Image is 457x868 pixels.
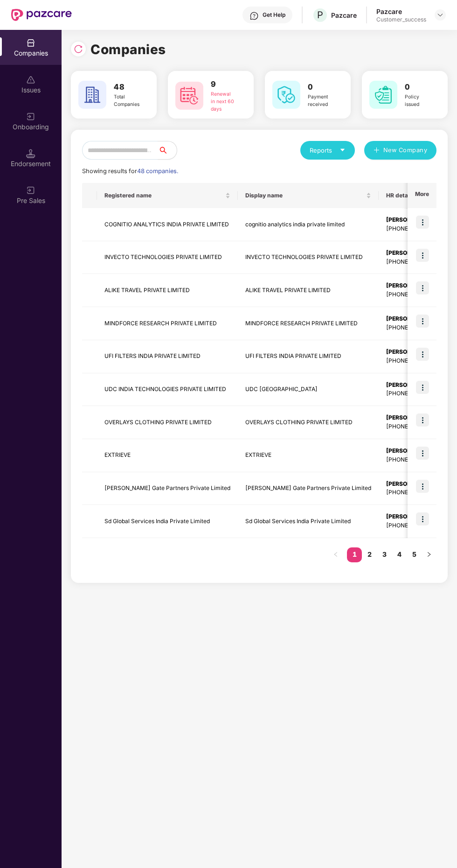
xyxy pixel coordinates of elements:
img: icon [416,315,429,328]
li: 1 [347,547,362,562]
div: [PERSON_NAME] [386,512,437,521]
img: svg+xml;base64,PHN2ZyBpZD0iQ29tcGFuaWVzIiB4bWxucz0iaHR0cDovL3d3dy53My5vcmcvMjAwMC9zdmciIHdpZHRoPS... [26,38,35,48]
h3: 9 [211,78,236,91]
div: Pazcare [376,7,426,16]
div: [PHONE_NUMBER] [386,389,437,398]
td: EXTRIEVE [97,439,238,472]
div: Pazcare [331,11,357,20]
td: MINDFORCE RESEARCH PRIVATE LIMITED [97,307,238,340]
img: svg+xml;base64,PHN2ZyBpZD0iUmVsb2FkLTMyeDMyIiB4bWxucz0iaHR0cDovL3d3dy53My5vcmcvMjAwMC9zdmciIHdpZH... [74,44,83,54]
div: [PERSON_NAME] [386,315,437,323]
img: svg+xml;base64,PHN2ZyB4bWxucz0iaHR0cDovL3d3dy53My5vcmcvMjAwMC9zdmciIHdpZHRoPSI2MCIgaGVpZ2h0PSI2MC... [272,81,300,109]
div: [PHONE_NUMBER] [386,422,437,431]
img: svg+xml;base64,PHN2ZyBpZD0iRHJvcGRvd24tMzJ4MzIiIHhtbG5zPSJodHRwOi8vd3d3LnczLm9yZy8yMDAwL3N2ZyIgd2... [436,11,444,19]
span: New Company [383,146,428,155]
div: [PERSON_NAME] [386,281,437,290]
div: [PHONE_NUMBER] [386,290,437,299]
div: [PERSON_NAME] [386,381,437,390]
div: Customer_success [376,16,426,23]
img: icon [416,512,429,525]
a: 1 [347,547,362,561]
img: icon [416,216,429,229]
div: Renewal in next 60 days [211,91,236,113]
div: [PERSON_NAME] [386,348,437,357]
li: 4 [392,547,407,562]
li: Previous Page [328,547,343,562]
button: left [328,547,343,562]
td: UDC [GEOGRAPHIC_DATA] [238,373,379,406]
img: icon [416,447,429,460]
div: [PERSON_NAME] [386,249,437,258]
a: 4 [392,547,407,561]
a: 2 [362,547,377,561]
button: plusNew Company [364,141,436,160]
td: OVERLAYS CLOTHING PRIVATE LIMITED [97,406,238,439]
h3: 0 [308,81,333,93]
li: 2 [362,547,377,562]
td: MINDFORCE RESEARCH PRIVATE LIMITED [238,307,379,340]
div: [PERSON_NAME] [386,413,437,422]
img: svg+xml;base64,PHN2ZyB3aWR0aD0iMTQuNSIgaGVpZ2h0PSIxNC41IiB2aWV3Qm94PSIwIDAgMTYgMTYiIGZpbGw9Im5vbm... [26,149,35,158]
div: [PHONE_NUMBER] [386,521,437,530]
button: right [422,547,436,562]
img: icon [416,281,429,294]
div: Payment received [308,93,333,109]
td: INVECTO TECHNOLOGIES PRIVATE LIMITED [238,241,379,274]
div: [PHONE_NUMBER] [386,224,437,233]
span: Registered name [104,192,223,199]
div: Total Companies [114,93,139,109]
td: [PERSON_NAME] Gate Partners Private Limited [97,472,238,505]
span: Showing results for [82,168,178,175]
div: [PERSON_NAME] [386,480,437,489]
div: [PERSON_NAME] [386,216,437,224]
td: ALIKE TRAVEL PRIVATE LIMITED [97,274,238,307]
img: icon [416,381,429,394]
img: svg+xml;base64,PHN2ZyB4bWxucz0iaHR0cDovL3d3dy53My5vcmcvMjAwMC9zdmciIHdpZHRoPSI2MCIgaGVpZ2h0PSI2MC... [78,81,106,109]
th: More [408,183,436,208]
h1: Companies [90,39,166,60]
span: P [317,9,323,21]
td: [PERSON_NAME] Gate Partners Private Limited [238,472,379,505]
span: 48 companies. [137,168,178,175]
td: UFI FILTERS INDIA PRIVATE LIMITED [97,340,238,373]
th: Registered name [97,183,238,208]
img: svg+xml;base64,PHN2ZyB4bWxucz0iaHR0cDovL3d3dy53My5vcmcvMjAwMC9zdmciIHdpZHRoPSI2MCIgaGVpZ2h0PSI2MC... [175,82,203,110]
td: OVERLAYS CLOTHING PRIVATE LIMITED [238,406,379,439]
img: New Pazcare Logo [11,9,72,21]
li: Next Page [422,547,436,562]
th: HR details [379,183,444,208]
span: right [426,552,432,557]
td: COGNITIO ANALYTICS INDIA PRIVATE LIMITED [97,208,238,241]
h3: 48 [114,81,139,93]
img: icon [416,413,429,427]
td: Sd Global Services India Private Limited [97,505,238,538]
th: Display name [238,183,379,208]
img: svg+xml;base64,PHN2ZyBpZD0iSXNzdWVzX2Rpc2FibGVkIiB4bWxucz0iaHR0cDovL3d3dy53My5vcmcvMjAwMC9zdmciIH... [26,75,35,84]
td: cognitio analytics india private limited [238,208,379,241]
a: 5 [407,547,422,561]
td: INVECTO TECHNOLOGIES PRIVATE LIMITED [97,241,238,274]
div: [PHONE_NUMBER] [386,323,437,332]
h3: 0 [405,81,430,93]
img: icon [416,348,429,361]
div: [PERSON_NAME] [386,447,437,455]
span: left [333,552,339,557]
li: 3 [377,547,392,562]
td: UFI FILTERS INDIA PRIVATE LIMITED [238,340,379,373]
a: 3 [377,547,392,561]
img: svg+xml;base64,PHN2ZyB3aWR0aD0iMjAiIGhlaWdodD0iMjAiIHZpZXdCb3g9IjAgMCAyMCAyMCIgZmlsbD0ibm9uZSIgeG... [26,186,35,195]
span: search [158,147,177,154]
div: [PHONE_NUMBER] [386,258,437,266]
td: Sd Global Services India Private Limited [238,505,379,538]
div: [PHONE_NUMBER] [386,488,437,497]
button: search [158,141,177,160]
img: svg+xml;base64,PHN2ZyB4bWxucz0iaHR0cDovL3d3dy53My5vcmcvMjAwMC9zdmciIHdpZHRoPSI2MCIgaGVpZ2h0PSI2MC... [369,81,397,109]
li: 5 [407,547,422,562]
td: EXTRIEVE [238,439,379,472]
td: ALIKE TRAVEL PRIVATE LIMITED [238,274,379,307]
span: plus [374,147,380,154]
img: svg+xml;base64,PHN2ZyBpZD0iSGVscC0zMngzMiIgeG1sbnM9Imh0dHA6Ly93d3cudzMub3JnLzIwMDAvc3ZnIiB3aWR0aD... [249,11,259,21]
img: icon [416,249,429,262]
img: svg+xml;base64,PHN2ZyB3aWR0aD0iMjAiIGhlaWdodD0iMjAiIHZpZXdCb3g9IjAgMCAyMCAyMCIgZmlsbD0ibm9uZSIgeG... [26,112,35,121]
span: caret-down [339,147,346,153]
